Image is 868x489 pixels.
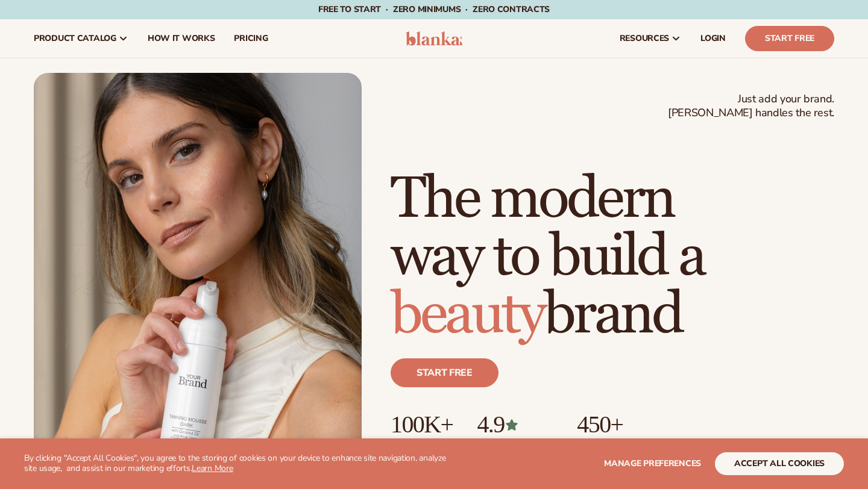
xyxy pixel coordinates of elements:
[620,34,669,43] span: resources
[24,453,453,474] p: By clicking "Accept All Cookies", you agree to the storing of cookies on your device to enhance s...
[715,452,844,475] button: accept all cookies
[668,92,834,120] span: Just add your brand. [PERSON_NAME] handles the rest.
[577,411,668,438] p: 450+
[406,31,463,46] img: logo
[318,4,550,15] span: Free to start · ZERO minimums · ZERO contracts
[224,19,277,58] a: pricing
[148,34,215,43] span: How It Works
[34,73,362,486] img: Female holding tanning mousse.
[604,458,701,469] span: Manage preferences
[391,279,544,350] span: beauty
[391,170,834,344] h1: The modern way to build a brand
[604,452,701,475] button: Manage preferences
[24,19,138,58] a: product catalog
[691,19,735,58] a: LOGIN
[192,463,233,474] a: Learn More
[610,19,691,58] a: resources
[745,26,834,51] a: Start Free
[700,34,726,43] span: LOGIN
[477,411,553,438] p: 4.9
[391,358,498,387] a: Start free
[391,411,453,438] p: 100K+
[138,19,225,58] a: How It Works
[234,34,268,43] span: pricing
[34,34,116,43] span: product catalog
